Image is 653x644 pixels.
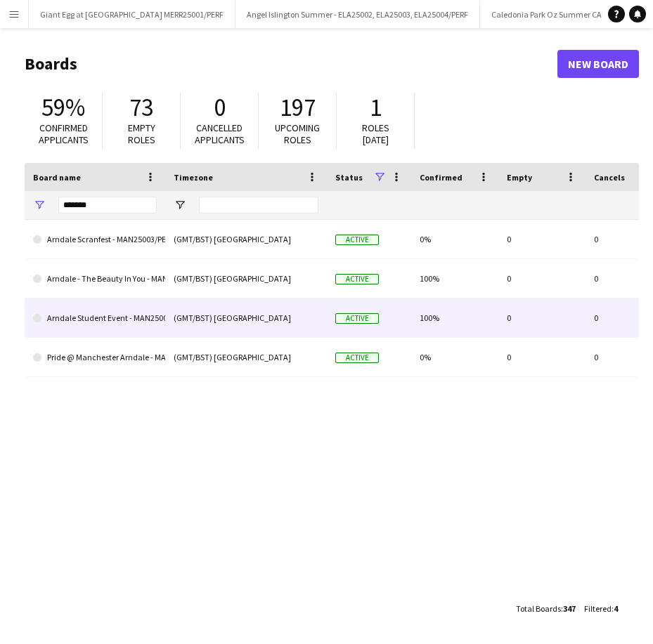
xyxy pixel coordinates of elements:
div: 0 [498,220,586,258]
input: Timezone Filter Input [199,197,318,213]
div: (GMT/BST) [GEOGRAPHIC_DATA] [165,338,327,376]
span: Timezone [174,172,213,183]
span: Filtered [584,603,612,614]
a: Arndale Student Event - MAN25007/PERF [33,298,157,338]
span: Confirmed applicants [39,121,89,146]
button: Giant Egg at [GEOGRAPHIC_DATA] MERR25001/PERF [29,1,235,28]
div: 0 [498,338,586,376]
div: 0% [411,220,498,258]
a: Arndale - The Beauty In You - MAN25006/PERF [33,259,157,298]
button: Open Filter Menu [174,199,186,211]
a: Pride @ Manchester Arndale - MAN25004/PERF [33,338,157,377]
span: Roles [DATE] [362,121,389,146]
span: 1 [370,92,382,123]
div: (GMT/BST) [GEOGRAPHIC_DATA] [165,259,327,298]
span: Status [335,172,363,183]
div: 0% [411,338,498,376]
span: 73 [129,92,153,123]
button: Open Filter Menu [33,199,46,211]
span: 0 [214,92,226,123]
span: Cancelled applicants [195,121,245,146]
div: (GMT/BST) [GEOGRAPHIC_DATA] [165,220,327,258]
span: 4 [614,603,618,614]
span: Active [335,235,379,245]
input: Board name Filter Input [58,197,157,213]
span: 347 [563,603,576,614]
a: Arndale Scranfest - MAN25003/PERF [33,220,157,259]
div: 0 [498,298,586,337]
span: Upcoming roles [275,121,320,146]
div: (GMT/BST) [GEOGRAPHIC_DATA] [165,298,327,337]
div: : [516,595,576,622]
span: Cancels [594,172,625,183]
span: Active [335,313,379,324]
div: 0 [498,259,586,298]
a: New Board [557,50,639,78]
div: : [584,595,618,622]
span: Total Boards [516,603,561,614]
span: Active [335,353,379,363]
button: Angel Islington Summer - ELA25002, ELA25003, ELA25004/PERF [235,1,480,28]
div: 100% [411,298,498,337]
span: Board name [33,172,81,183]
h1: Boards [25,53,557,74]
span: 197 [280,92,316,123]
span: Empty roles [128,121,155,146]
div: 100% [411,259,498,298]
span: 59% [41,92,85,123]
span: Confirmed [420,172,463,183]
span: Active [335,274,379,284]
span: Empty [507,172,532,183]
